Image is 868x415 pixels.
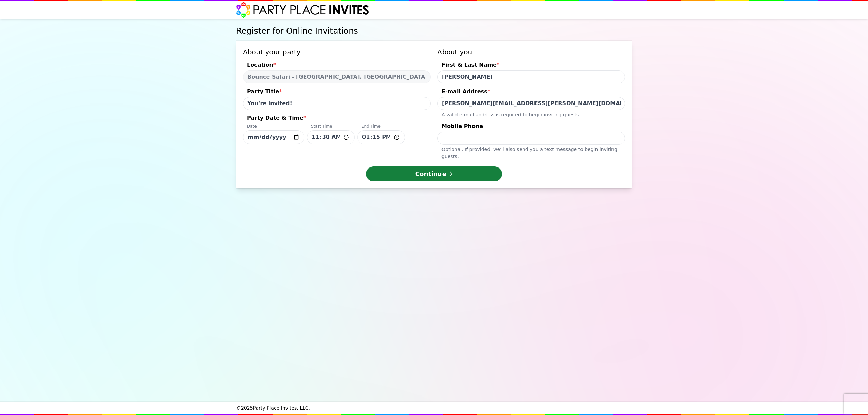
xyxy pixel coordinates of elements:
input: Party Date & Time*DateStart TimeEnd Time [243,130,304,144]
div: Party Date & Time [243,114,431,124]
div: © 2025 Party Place Invites, LLC. [236,402,632,414]
div: Start Time [307,124,355,130]
input: First & Last Name* [437,70,625,83]
button: Continue [366,166,502,181]
div: Mobile Phone [437,122,625,132]
input: E-mail Address*A valid e-mail address is required to begin inviting guests. [437,97,625,110]
div: A valid e-mail address is required to begin inviting guests. [437,110,625,118]
input: Party Date & Time*DateStart TimeEnd Time [307,130,355,144]
input: Party Date & Time*DateStart TimeEnd Time [357,130,405,144]
div: Location [243,61,431,70]
img: Party Place Invites [236,2,369,18]
div: End Time [357,124,405,130]
h3: About your party [243,47,431,57]
select: Location* [243,70,431,83]
div: First & Last Name [437,61,625,70]
input: Party Title* [243,97,431,110]
h3: About you [437,47,625,57]
div: Party Title [243,87,431,97]
div: Date [243,124,304,130]
div: E-mail Address [437,87,625,97]
div: Optional. If provided, we ' ll also send you a text message to begin inviting guests. [437,145,625,160]
input: Mobile PhoneOptional. If provided, we'll also send you a text message to begin inviting guests. [437,132,625,145]
h1: Register for Online Invitations [236,26,632,36]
